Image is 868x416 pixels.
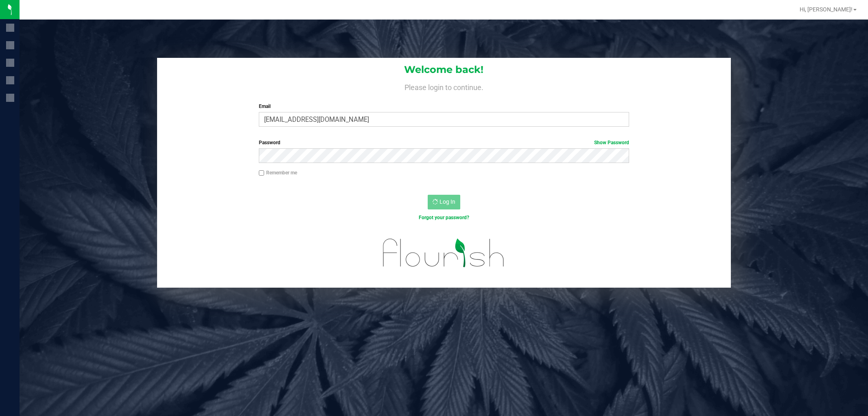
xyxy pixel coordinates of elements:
a: Show Password [594,140,629,145]
span: Log In [439,198,455,205]
label: Email [259,103,629,110]
label: Remember me [259,169,297,176]
span: Hi, [PERSON_NAME]! [800,6,853,13]
button: Log In [428,195,460,209]
input: Remember me [259,170,265,176]
a: Forgot your password? [419,215,469,220]
span: Password [259,140,280,145]
h4: Please login to continue. [157,81,731,91]
h1: Welcome back! [157,64,731,75]
img: flourish_logo.svg [372,230,516,276]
